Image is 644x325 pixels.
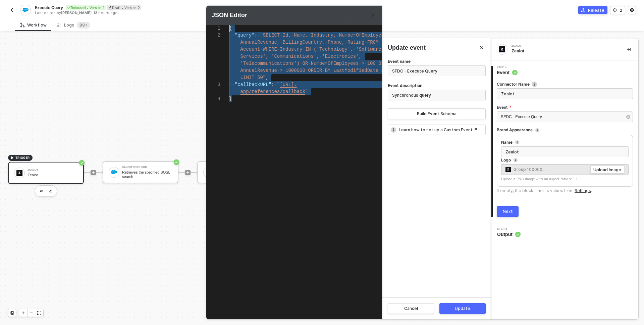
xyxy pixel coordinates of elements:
span: Output [497,231,521,238]
div: 3 [206,81,220,88]
div: 2 [206,32,220,39]
span: · [305,68,308,73]
button: Close [369,11,377,19]
span: · [255,75,257,80]
span: · [300,61,302,66]
img: Account Icon [505,167,511,172]
span: BillingCountry, [283,40,325,45]
span: "SELECT [260,33,280,38]
span: Group 100000... [505,166,545,173]
span: · [325,40,328,45]
span: OR [378,61,384,66]
span: IN [305,47,311,52]
span: icon-info [391,127,396,133]
span: Id, [283,33,291,38]
div: Step 1Event Connector Nameicon-infoEventSFDC - Execute QueryBrand AppearanceNameLogoAccount IconG... [491,66,638,217]
label: Event description [388,83,422,90]
span: · [302,47,305,52]
div: Name [501,140,513,145]
span: Step 1 [497,66,518,68]
span: "query" [235,33,255,38]
span: ·· [229,82,235,87]
span: Phone, [328,40,344,45]
span: icon-info [535,128,539,132]
span: 'Telecommunications') [240,61,300,66]
button: Next [497,206,519,217]
div: 4 [206,95,220,102]
span: OR [302,61,308,66]
span: · [376,61,378,66]
input: Enter description [497,88,633,99]
div: Build Event Schema [417,111,457,117]
label: Connector Name [497,81,633,87]
textarea: Editor content;Press Alt+F1 for Accessibility Options. [229,25,229,32]
span: Industry, [311,33,336,38]
span: · [362,54,364,59]
span: " [277,82,280,87]
span: icon-info [514,158,518,162]
span: SFDC - Execute Query [501,114,542,119]
span: Industry [280,47,302,52]
span: NumberOfEmployees [311,61,359,66]
span: BY [325,68,331,73]
input: Event description [388,90,486,100]
button: Cancel [388,303,434,314]
span: Name, [294,33,308,38]
span: · [260,47,263,52]
label: Event name [388,58,411,65]
span: 'Electronics', [322,54,362,59]
img: integration-icon [499,46,505,52]
span: icon-play [21,311,25,315]
span: 1000000 [285,68,305,73]
div: Brand Appearance [497,127,533,133]
span: · [364,61,367,66]
span: } [229,96,232,101]
input: Please enter a name [501,146,629,157]
span: Event [497,69,518,76]
span: · [364,40,367,45]
span: · [336,33,339,38]
span: Update event [388,44,426,52]
span: · [378,68,381,73]
span: · [283,68,285,73]
span: ('Technology', [314,47,353,52]
span: Services', [240,54,269,59]
span: ·· [229,33,235,38]
img: icon-info [532,82,537,87]
div: Next [503,209,513,214]
span: · [277,47,280,52]
button: Update [439,303,486,314]
div: Zealot [512,48,616,54]
span: AnnualRevenue [240,68,277,73]
span: 50" [257,75,266,80]
span: 'Communications', [271,54,319,59]
span: 'Software', [356,47,387,52]
a: Settings [575,188,591,193]
span: · [274,82,277,87]
span: Account [240,47,260,52]
span: { [229,26,232,31]
span: icon-minus [29,311,33,315]
div: Update [455,306,470,311]
span: "callbackURL" [235,82,271,87]
button: Upload Image [590,166,624,174]
div: 1 [206,25,220,32]
span: · [269,54,271,59]
span: Step 2 [497,228,521,230]
span: · [378,40,381,45]
span: icon-expand [37,311,41,315]
span: , [266,75,268,80]
span: · [311,47,314,52]
span: app/references/callback [240,89,305,94]
span: · [257,33,260,38]
span: · [308,33,311,38]
span: icon-collapse-right [627,47,631,51]
button: Close [478,44,486,52]
span: ORDER [308,68,322,73]
span: · [353,47,356,52]
span: · [359,61,362,66]
span: · [345,40,347,45]
span: · [308,61,311,66]
button: Build Event Schema [388,108,486,119]
span: Upload a PNG image with an aspect ratio of 1:1. [501,177,578,181]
